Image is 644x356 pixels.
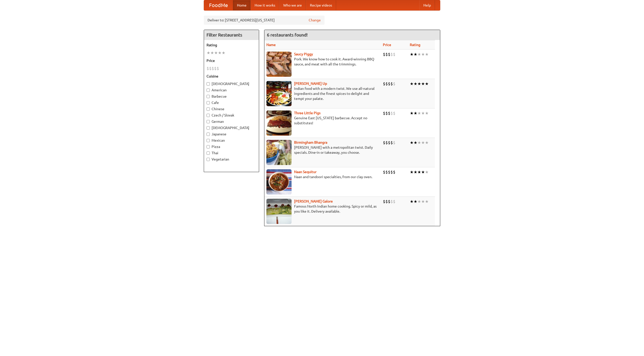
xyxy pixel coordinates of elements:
[385,140,388,145] li: $
[383,81,385,87] li: $
[383,140,385,145] li: $
[393,110,395,116] li: $
[266,81,292,106] img: curryup.jpg
[383,52,385,57] li: $
[383,199,385,204] li: $
[251,0,279,10] a: How it works
[207,132,256,137] label: Japanese
[266,86,379,101] p: Indian food with a modern twist. We use all-natural ingredients and the finest spices to delight ...
[204,30,259,40] h4: Filter Restaurants
[425,110,429,116] li: ★
[385,199,388,204] li: $
[294,199,333,203] a: [PERSON_NAME] Galore
[388,140,390,145] li: $
[421,81,425,87] li: ★
[385,169,388,175] li: $
[393,199,395,204] li: $
[421,110,425,116] li: ★
[233,0,251,10] a: Home
[207,50,210,56] li: ★
[410,110,414,116] li: ★
[410,140,414,145] li: ★
[294,52,313,56] a: Saucy Piggy
[207,88,256,93] label: American
[410,52,414,57] li: ★
[266,115,379,126] p: Genuine East [US_STATE] barbecue. Accept no substitutes!
[414,81,417,87] li: ★
[209,66,212,71] li: $
[388,169,390,175] li: $
[385,110,388,116] li: $
[390,110,393,116] li: $
[207,107,210,111] input: Chinese
[385,81,388,87] li: $
[207,138,256,143] label: Mexican
[207,158,210,161] input: Vegetarian
[385,52,388,57] li: $
[266,199,292,224] img: currygalore.jpg
[214,66,217,71] li: $
[417,199,421,204] li: ★
[266,145,379,155] p: [PERSON_NAME] with a metropolitan twist. Daily specials. Dine-in or takeaway, you choose.
[279,0,306,10] a: Who we are
[421,169,425,175] li: ★
[294,82,327,86] a: [PERSON_NAME] Up
[207,81,256,86] label: [DEMOGRAPHIC_DATA]
[419,0,435,10] a: Help
[388,199,390,204] li: $
[217,66,219,71] li: $
[390,199,393,204] li: $
[421,140,425,145] li: ★
[417,52,421,57] li: ★
[425,199,429,204] li: ★
[309,18,321,23] a: Change
[207,157,256,162] label: Vegetarian
[390,52,393,57] li: $
[393,81,395,87] li: $
[207,82,210,86] input: [DEMOGRAPHIC_DATA]
[207,95,210,98] input: Barbecue
[414,169,417,175] li: ★
[421,199,425,204] li: ★
[266,169,292,194] img: naansequitur.jpg
[390,169,393,175] li: $
[266,52,292,77] img: saucy.jpg
[207,133,210,136] input: Japanese
[266,204,379,214] p: Famous North Indian home cooking. Spicy or mild, as you like it. Delivery available.
[207,113,256,118] label: Czech / Slovak
[390,140,393,145] li: $
[294,170,316,174] a: Naan Sequitur
[425,140,429,145] li: ★
[425,52,429,57] li: ★
[425,81,429,87] li: ★
[383,110,385,116] li: $
[210,50,214,56] li: ★
[266,57,379,67] p: Pork. We know how to cook it. Award-winning BBQ sauce, and meat with all the trimmings.
[207,139,210,142] input: Mexican
[207,58,256,63] h5: Price
[393,52,395,57] li: $
[214,50,218,56] li: ★
[390,81,393,87] li: $
[393,140,395,145] li: $
[410,81,414,87] li: ★
[410,169,414,175] li: ★
[207,101,210,104] input: Cafe
[207,74,256,79] h5: Cuisine
[294,111,320,115] a: Three Little Pigs
[212,66,214,71] li: $
[393,169,395,175] li: $
[207,150,256,155] label: Thai
[266,43,276,47] a: Name
[222,50,225,56] li: ★
[207,145,210,148] input: Pizza
[421,52,425,57] li: ★
[383,43,391,47] a: Price
[207,106,256,111] label: Chinese
[414,110,417,116] li: ★
[266,110,292,136] img: littlepigs.jpg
